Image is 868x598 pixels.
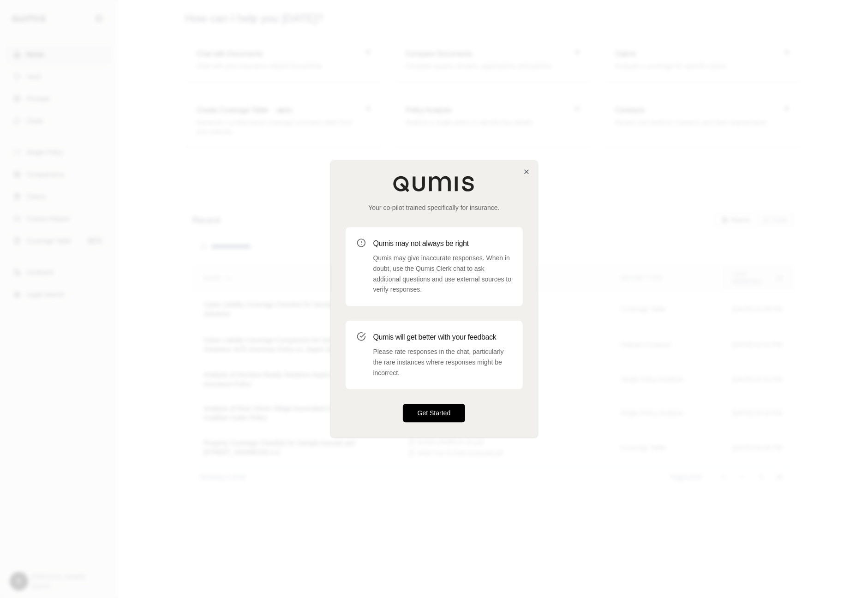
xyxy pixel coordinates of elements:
[393,175,476,192] img: Qumis Logo
[373,332,512,343] h3: Qumis will get better with your feedback
[403,404,466,423] button: Get Started
[373,347,512,378] p: Please rate responses in the chat, particularly the rare instances where responses might be incor...
[373,253,512,295] p: Qumis may give inaccurate responses. When in doubt, use the Qumis Clerk chat to ask additional qu...
[373,238,512,249] h3: Qumis may not always be right
[346,203,523,212] p: Your co-pilot trained specifically for insurance.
